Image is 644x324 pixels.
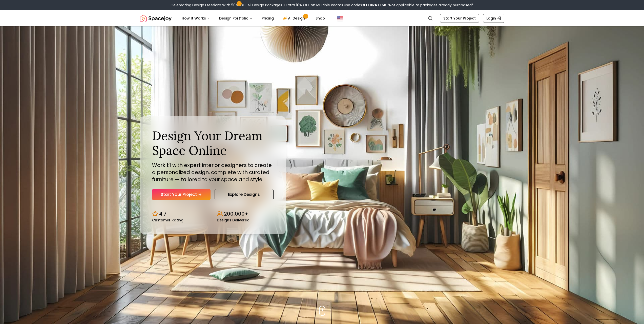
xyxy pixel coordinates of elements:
[344,3,386,8] span: Use code:
[152,162,274,183] p: Work 1:1 with expert interior designers to create a personalized design, complete with curated fu...
[171,3,473,8] div: Celebrating Design Freedom With 50% OFF All Design Packages + Extra 10% OFF on Multiple Rooms.
[483,14,504,23] a: Login
[140,13,172,23] img: Spacejoy Logo
[152,206,274,222] div: Design stats
[152,128,274,158] h1: Design Your Dream Space Online
[217,218,250,222] small: Designs Delivered
[178,13,214,23] button: How It Works
[215,13,257,23] button: Design Portfolio
[311,13,329,23] a: Shop
[224,210,248,217] p: 200,000+
[361,3,386,8] b: CELEBRATE50
[178,13,329,23] nav: Main
[279,13,310,23] a: AI Design
[140,13,172,23] a: Spacejoy
[386,3,473,8] span: *Not applicable to packages already purchased*
[258,13,278,23] a: Pricing
[215,189,274,200] a: Explore Designs
[440,14,479,23] a: Start Your Project
[152,189,211,200] a: Start Your Project
[152,218,183,222] small: Customer Rating
[337,15,343,21] img: United States
[140,10,504,26] nav: Global
[159,210,167,217] p: 4.7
